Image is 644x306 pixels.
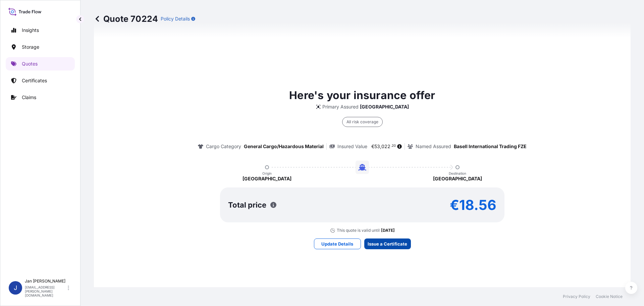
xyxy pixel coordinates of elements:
[321,241,353,247] p: Update Details
[563,294,590,299] a: Privacy Policy
[342,117,383,127] div: All risk coverage
[94,13,158,24] p: Quote 70224
[22,94,36,101] p: Claims
[337,228,380,233] p: This quote is valid until
[289,87,435,103] p: Here's your insurance offer
[449,171,466,175] p: Destination
[243,175,291,182] p: [GEOGRAPHIC_DATA]
[381,144,390,149] span: 022
[161,15,190,22] p: Policy Details
[322,103,359,110] p: Primary Assured
[6,74,75,87] a: Certificates
[25,278,66,284] p: Jan [PERSON_NAME]
[450,200,496,210] p: €18.56
[371,144,374,149] span: €
[22,77,47,84] p: Certificates
[380,144,381,149] span: ,
[381,228,395,233] p: [DATE]
[22,27,39,34] p: Insights
[22,60,38,67] p: Quotes
[244,143,324,150] p: General Cargo/Hazardous Material
[6,57,75,71] a: Quotes
[206,143,241,150] p: Cargo Category
[25,285,66,297] p: [EMAIL_ADDRESS][PERSON_NAME][DOMAIN_NAME]
[364,238,411,249] button: Issue a Certificate
[374,144,380,149] span: 53
[22,44,39,50] p: Storage
[454,143,527,150] p: Basell International Trading FZE
[391,145,392,147] span: .
[228,202,266,208] p: Total price
[6,24,75,37] a: Insights
[6,40,75,54] a: Storage
[360,103,409,110] p: [GEOGRAPHIC_DATA]
[6,91,75,104] a: Claims
[314,238,361,249] button: Update Details
[416,143,451,150] p: Named Assured
[392,145,396,147] span: 20
[368,241,407,247] p: Issue a Certificate
[14,285,17,291] span: J
[596,294,623,299] a: Cookie Notice
[433,175,482,182] p: [GEOGRAPHIC_DATA]
[337,143,367,150] p: Insured Value
[262,171,272,175] p: Origin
